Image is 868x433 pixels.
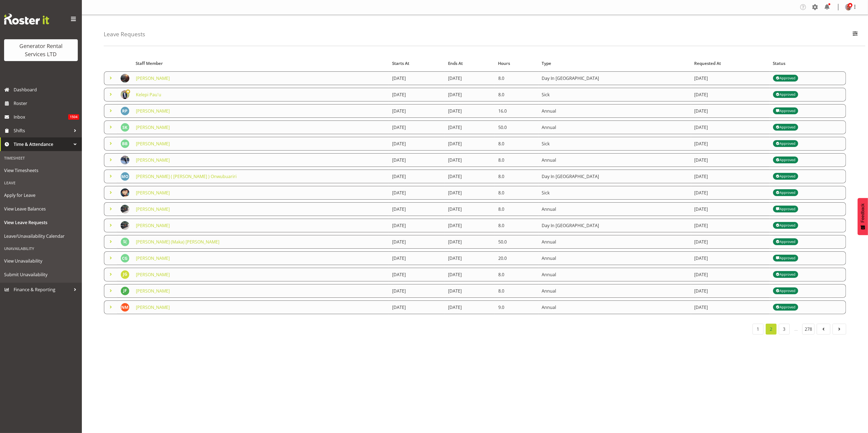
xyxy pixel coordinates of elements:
[538,137,691,151] td: Sick
[4,166,78,175] span: View Timesheets
[538,284,691,298] td: Annual
[802,324,815,335] a: 278
[538,251,691,265] td: Annual
[495,300,539,314] td: 9.0
[121,287,129,295] img: jack-ford10538.jpg
[776,124,795,131] div: Approved
[445,153,495,167] td: [DATE]
[753,324,763,335] a: 1
[136,108,170,114] a: [PERSON_NAME]
[495,284,539,298] td: 8.0
[691,137,770,151] td: [DATE]
[121,237,129,246] img: sione-maka-c5-fifita192.jpg
[776,108,795,114] div: Approved
[136,124,170,130] a: [PERSON_NAME]
[389,170,445,183] td: [DATE]
[136,222,170,228] a: [PERSON_NAME]
[121,188,129,197] img: caleb-phillipsa4a316e2ef29cab6356cc7a40f04045f.png
[4,232,78,240] span: Leave/Unavailability Calendar
[691,219,770,232] td: [DATE]
[1,202,80,216] a: View Leave Balances
[4,14,49,25] img: Rosterit website logo
[776,157,795,163] div: Approved
[389,104,445,118] td: [DATE]
[691,202,770,216] td: [DATE]
[495,170,539,183] td: 8.0
[691,153,770,167] td: [DATE]
[1,268,80,281] a: Submit Unavailability
[14,140,71,148] span: Time & Attendance
[4,191,78,199] span: Apply for Leave
[445,137,495,151] td: [DATE]
[136,239,219,245] a: [PERSON_NAME] (Maka) [PERSON_NAME]
[1,164,80,177] a: View Timesheets
[495,153,539,167] td: 8.0
[121,303,129,312] img: nathan-maxwell11248.jpg
[1,177,80,188] div: Leave
[448,60,463,67] span: Ends At
[121,74,129,83] img: chris-fry713a93f5bd2e892ba2382d9a4853c96d.png
[538,104,691,118] td: Annual
[445,186,495,200] td: [DATE]
[776,222,795,229] div: Approved
[538,202,691,216] td: Annual
[860,203,865,222] span: Feedback
[389,235,445,249] td: [DATE]
[4,270,78,279] span: Submit Unavailability
[845,4,852,10] img: dave-wallaced2e02bf5a44ca49c521115b89c5c4806.png
[445,268,495,281] td: [DATE]
[136,272,170,278] a: [PERSON_NAME]
[495,104,539,118] td: 16.0
[538,71,691,85] td: Day In [GEOGRAPHIC_DATA]
[136,255,170,261] a: [PERSON_NAME]
[776,91,795,98] div: Approved
[121,123,129,132] img: stephen-kennedy2327.jpg
[445,251,495,265] td: [DATE]
[1,243,80,254] div: Unavailability
[691,300,770,314] td: [DATE]
[389,300,445,314] td: [DATE]
[779,324,790,335] a: 3
[389,137,445,151] td: [DATE]
[389,186,445,200] td: [DATE]
[389,219,445,232] td: [DATE]
[691,170,770,183] td: [DATE]
[495,268,539,281] td: 8.0
[691,88,770,101] td: [DATE]
[104,31,145,37] h4: Leave Requests
[495,219,539,232] td: 8.0
[4,257,78,265] span: View Unavailability
[691,235,770,249] td: [DATE]
[392,60,409,67] span: Starts At
[498,60,510,67] span: Hours
[121,270,129,279] img: james-goodin10393.jpg
[389,121,445,134] td: [DATE]
[538,121,691,134] td: Annual
[538,170,691,183] td: Day In [GEOGRAPHIC_DATA]
[136,206,170,212] a: [PERSON_NAME]
[4,205,78,213] span: View Leave Balances
[389,71,445,85] td: [DATE]
[68,114,79,120] span: 1504
[691,71,770,85] td: [DATE]
[538,186,691,200] td: Sick
[495,121,539,134] td: 50.0
[691,104,770,118] td: [DATE]
[1,188,80,202] a: Apply for Leave
[1,254,80,268] a: View Unavailability
[776,304,795,311] div: Approved
[776,255,795,261] div: Approved
[691,186,770,200] td: [DATE]
[389,202,445,216] td: [DATE]
[10,42,72,58] div: Generator Rental Services LTD
[538,235,691,249] td: Annual
[121,107,129,115] img: ryan-paulsen3623.jpg
[776,173,795,180] div: Approved
[121,221,129,230] img: mike-mcdonaldba2b4bde78f8b36ae34bad4884d0e6ab.png
[14,113,68,121] span: Inbox
[445,170,495,183] td: [DATE]
[136,92,161,98] a: Kelepi Pau'u
[495,88,539,101] td: 8.0
[694,60,721,67] span: Requested At
[121,205,129,214] img: mike-mcdonaldba2b4bde78f8b36ae34bad4884d0e6ab.png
